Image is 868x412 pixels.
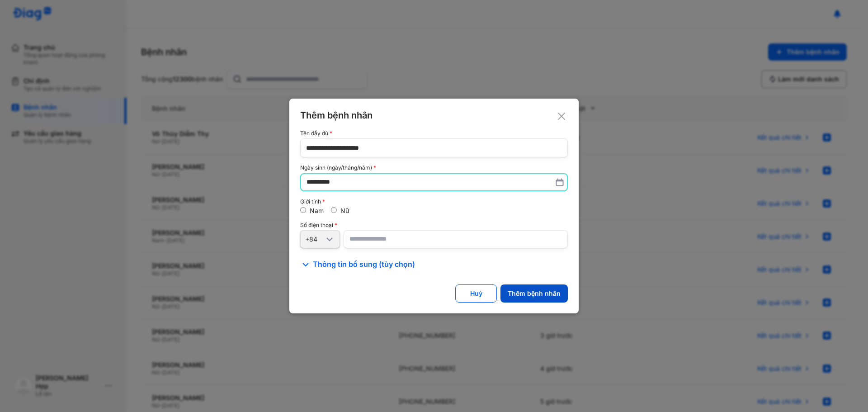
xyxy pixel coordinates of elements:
[500,284,568,303] button: Thêm bệnh nhân
[300,199,568,205] div: Giới tính
[455,284,497,303] button: Huỷ
[305,235,324,243] div: +84
[300,130,568,137] div: Tên đầy đủ
[313,259,415,270] span: Thông tin bổ sung (tùy chọn)
[300,109,568,121] div: Thêm bệnh nhân
[300,222,568,228] div: Số điện thoại
[508,289,561,298] div: Thêm bệnh nhân
[310,207,324,214] label: Nam
[300,165,568,171] div: Ngày sinh (ngày/tháng/năm)
[340,207,349,214] label: Nữ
